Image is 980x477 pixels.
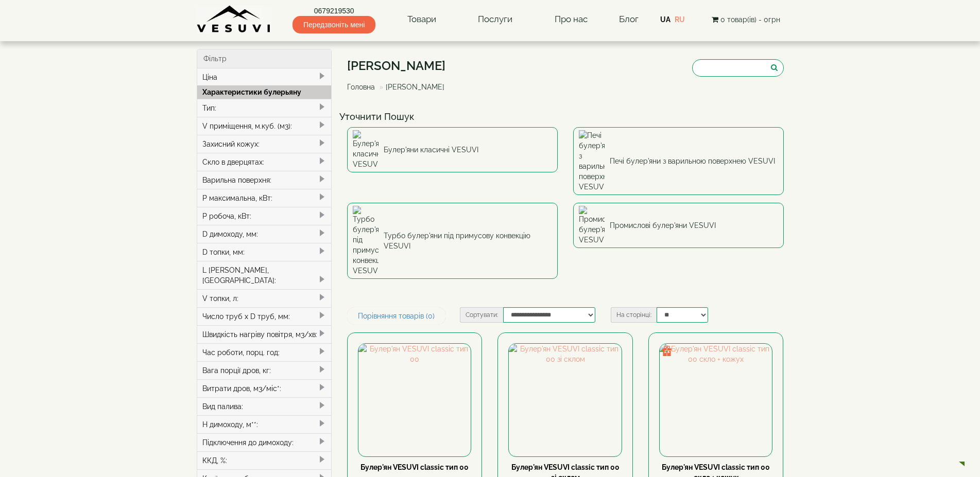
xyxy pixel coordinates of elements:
[397,8,446,31] a: Товари
[197,189,332,207] div: P максимальна, кВт:
[573,203,784,248] a: Промислові булер'яни VESUVI Промислові булер'яни VESUVI
[197,415,332,433] div: H димоходу, м**:
[197,68,332,86] div: Ціна
[197,325,332,343] div: Швидкість нагріву повітря, м3/хв:
[293,6,375,16] a: 0679219530
[197,397,332,415] div: Вид палива:
[662,346,672,356] img: gift
[544,8,598,31] a: Про нас
[611,307,657,323] label: На сторінці:
[619,14,639,24] a: Блог
[197,171,332,189] div: Варильна поверхня:
[347,307,445,325] a: Порівняння товарів (0)
[339,112,792,122] h4: Уточнити Пошук
[509,344,621,456] img: Булер'ян VESUVI classic тип 00 зі склом
[460,307,503,323] label: Сортувати:
[358,344,471,456] img: Булер'ян VESUVI classic тип 00
[347,83,375,91] a: Головна
[660,15,670,24] a: UA
[347,59,452,73] h1: [PERSON_NAME]
[197,343,332,361] div: Час роботи, порц. год:
[197,433,332,451] div: Підключення до димоходу:
[579,130,605,192] img: Печі булер'яни з варильною поверхнею VESUVI
[197,261,332,289] div: L [PERSON_NAME], [GEOGRAPHIC_DATA]:
[660,344,772,456] img: Булер'ян VESUVI classic тип 00 скло + кожух
[197,225,332,243] div: D димоходу, мм:
[197,117,332,135] div: V приміщення, м.куб. (м3):
[293,16,375,33] span: Передзвоніть мені
[360,463,469,471] a: Булер'ян VESUVI classic тип 00
[573,127,784,195] a: Печі булер'яни з варильною поверхнею VESUVI Печі булер'яни з варильною поверхнею VESUVI
[197,49,332,68] div: Фільтр
[675,15,685,24] a: RU
[197,379,332,397] div: Витрати дров, м3/міс*:
[197,207,332,225] div: P робоча, кВт:
[353,206,379,276] img: Турбо булер'яни під примусову конвекцію VESUVI
[197,99,332,117] div: Тип:
[709,14,783,25] button: 0 товар(ів) - 0грн
[197,153,332,171] div: Скло в дверцятах:
[197,289,332,307] div: V топки, л:
[468,8,523,31] a: Послуги
[197,451,332,469] div: ККД, %:
[197,361,332,379] div: Вага порції дров, кг:
[197,5,271,33] img: Завод VESUVI
[197,243,332,261] div: D топки, мм:
[347,127,558,172] a: Булер'яни класичні VESUVI Булер'яни класичні VESUVI
[579,206,605,245] img: Промислові булер'яни VESUVI
[720,15,780,24] span: 0 товар(ів) - 0грн
[197,307,332,325] div: Число труб x D труб, мм:
[197,85,332,99] div: Характеристики булерьяну
[353,130,379,169] img: Булер'яни класичні VESUVI
[377,82,444,92] li: [PERSON_NAME]
[347,203,558,279] a: Турбо булер'яни під примусову конвекцію VESUVI Турбо булер'яни під примусову конвекцію VESUVI
[197,135,332,153] div: Захисний кожух:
